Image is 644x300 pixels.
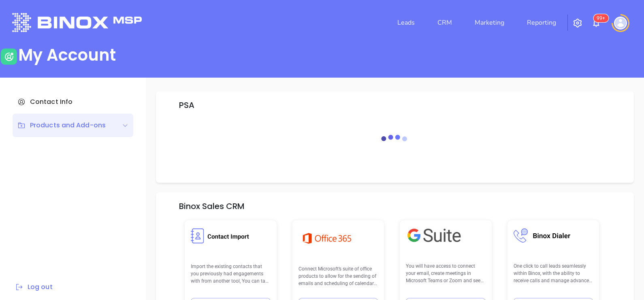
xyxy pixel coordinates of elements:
[614,17,627,30] img: user
[299,265,378,287] p: Connect Microsoft’s suite of office products to allow for the sending of emails and scheduling of...
[394,15,418,31] a: Leads
[13,282,55,292] button: Log out
[573,18,582,28] img: iconSetting
[179,201,245,211] h5: Binox Sales CRM
[13,114,133,137] div: Products and Add-ons
[593,14,608,22] sup: 100
[514,262,593,285] p: One click to call leads seamlessly within Binox, with the ability to receive calls and manage adv...
[591,18,601,28] img: iconNotification
[179,100,194,110] h5: PSA
[406,262,486,285] p: You will have access to connect your email, create meetings in Microsoft Teams or Zoom and see yo...
[471,15,508,31] a: Marketing
[191,263,271,285] p: Import the existing contacts that you previously had engagements with from another tool, You can ...
[524,15,559,31] a: Reporting
[13,90,133,114] div: Contact Info
[12,13,142,32] img: logo
[18,45,116,65] div: My Account
[17,120,106,130] div: Products and Add-ons
[1,49,17,65] img: user
[434,15,455,31] a: CRM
